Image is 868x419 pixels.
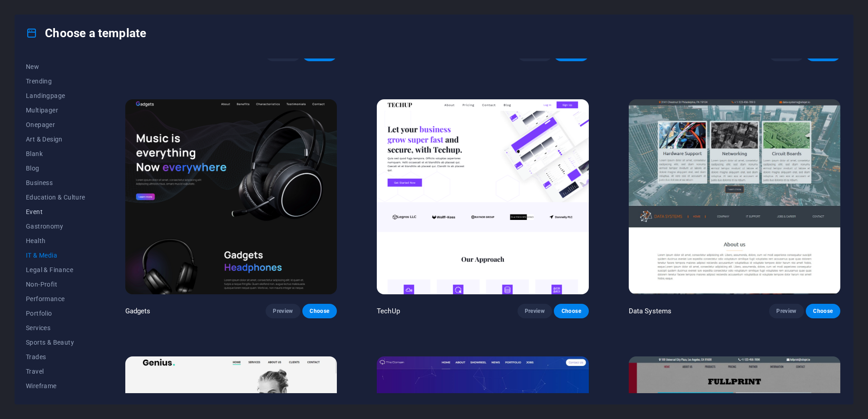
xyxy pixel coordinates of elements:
[26,194,85,201] span: Education & Culture
[273,307,293,315] span: Preview
[26,208,85,215] span: Event
[629,99,840,294] img: Data Systems
[26,78,85,85] span: Trending
[26,277,85,292] button: Non-Profit
[26,179,85,186] span: Business
[26,234,85,248] button: Health
[26,292,85,306] button: Performance
[26,295,85,302] span: Performance
[125,307,151,316] p: Gadgets
[26,74,85,88] button: Trending
[377,307,400,316] p: TechUp
[377,99,588,294] img: TechUp
[26,219,85,234] button: Gastronomy
[26,59,85,74] button: New
[26,266,85,273] span: Legal & Finance
[26,63,85,70] span: New
[26,252,85,259] span: IT & Media
[26,88,85,103] button: Landingpage
[813,307,833,315] span: Choose
[26,26,146,40] h4: Choose a template
[26,339,85,346] span: Sports & Beauty
[776,307,796,315] span: Preview
[302,304,337,318] button: Choose
[561,307,581,315] span: Choose
[525,307,545,315] span: Preview
[26,190,85,205] button: Education & Culture
[518,304,552,318] button: Preview
[26,136,85,143] span: Art & Design
[26,368,85,375] span: Travel
[26,132,85,146] button: Art & Design
[26,121,85,128] span: Onepager
[26,150,85,157] span: Blank
[554,304,588,318] button: Choose
[125,99,337,294] img: Gadgets
[26,248,85,263] button: IT & Media
[26,364,85,379] button: Travel
[26,205,85,219] button: Event
[26,310,85,317] span: Portfolio
[26,263,85,277] button: Legal & Finance
[26,103,85,117] button: Multipager
[26,161,85,175] button: Blog
[26,117,85,132] button: Onepager
[310,307,330,315] span: Choose
[266,304,300,318] button: Preview
[26,324,85,331] span: Services
[26,237,85,244] span: Health
[26,92,85,99] span: Landingpage
[629,307,672,316] p: Data Systems
[26,281,85,288] span: Non-Profit
[26,350,85,364] button: Trades
[26,321,85,335] button: Services
[26,379,85,393] button: Wireframe
[26,382,85,390] span: Wireframe
[769,304,804,318] button: Preview
[26,165,85,172] span: Blog
[26,146,85,161] button: Blank
[806,304,840,318] button: Choose
[26,335,85,350] button: Sports & Beauty
[26,175,85,190] button: Business
[26,107,85,114] span: Multipager
[26,223,85,230] span: Gastronomy
[26,306,85,321] button: Portfolio
[26,353,85,361] span: Trades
